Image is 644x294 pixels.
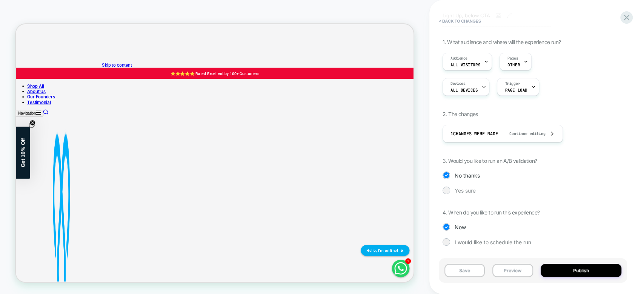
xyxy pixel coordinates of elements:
span: Trigger [505,81,520,86]
button: Publish [541,264,622,277]
span: ALL DEVICES [450,87,478,93]
a: Shop All [15,79,38,86]
span: Pages [507,56,518,61]
button: Save [444,264,485,277]
span: 3. Would you like to run an A/B validation? [443,158,537,164]
span: All Visitors [450,62,480,67]
span: ⭐⭐⭐⭐⭐ Rated Excellent by 100+ Customers [206,63,324,69]
span: Get 10% Off [6,152,13,191]
button: Preview [492,264,533,277]
span: I would like to schedule the run [455,239,531,245]
button: Close teaser [17,131,25,138]
a: Search [37,115,43,122]
span: Devices [450,81,465,86]
span: 1. What audience and where will the experience run? [443,39,561,45]
a: Skip to content [115,51,155,58]
span: OTHER [507,62,520,67]
span: Yes sure [455,187,476,194]
a: About Us [15,86,40,93]
span: Page Load [505,87,527,93]
span: 2. The changes [443,111,478,117]
span: Continue editing [502,131,546,136]
span: No thanks [455,172,480,179]
span: Now [455,224,466,230]
span: Audience [450,56,467,61]
span: Navigation [3,116,27,122]
span: Light Up, below CTA [443,12,490,18]
a: Our Founders [15,93,52,101]
span: 1 Changes were made [450,131,498,137]
a: Testimonial [15,101,47,108]
span: 4. When do you like to run this experience? [443,209,539,216]
button: < Back to changes [435,15,485,27]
